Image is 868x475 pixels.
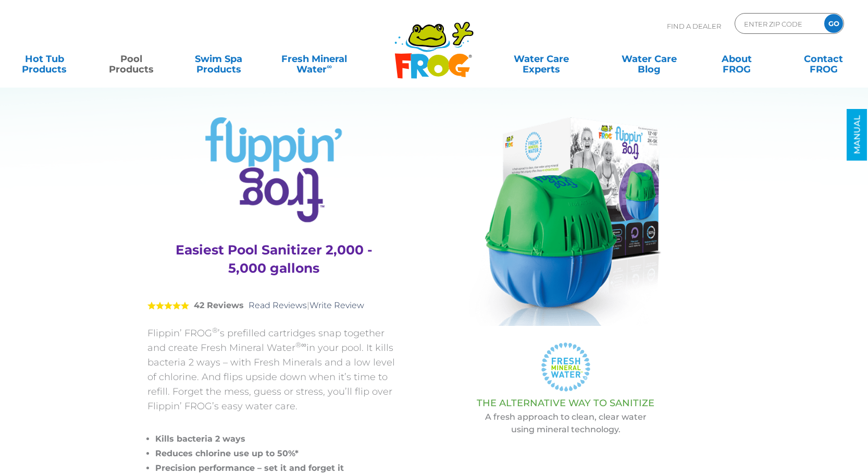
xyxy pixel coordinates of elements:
a: Write Review [309,300,364,310]
h3: THE ALTERNATIVE WAY TO SANITIZE [426,398,705,408]
span: 5 [147,301,189,310]
strong: 42 Reviews [194,300,244,310]
li: Kills bacteria 2 ways [155,432,400,446]
li: Reduces chlorine use up to 50%* [155,446,400,461]
a: PoolProducts [97,48,165,69]
a: Swim SpaProducts [184,48,252,69]
p: Flippin’ FROG ’s prefilled cartridges snap together and create Fresh Mineral Water in your pool. ... [147,326,400,413]
sup: ®∞ [295,340,306,349]
a: ContactFROG [790,48,858,69]
p: Find A Dealer [667,13,721,39]
a: Fresh MineralWater∞ [272,48,357,69]
div: | [147,285,400,326]
input: GO [824,14,843,33]
a: Water CareBlog [615,48,683,69]
h3: Easiest Pool Sanitizer 2,000 - 5,000 gallons [160,241,387,277]
sup: ® [212,326,218,334]
p: A fresh approach to clean, clear water using mineral technology. [426,411,705,436]
a: Read Reviews [249,300,307,310]
sup: ∞ [327,62,332,70]
a: Hot TubProducts [10,48,78,69]
img: Product Flippin Frog [469,117,662,326]
img: Product Logo [205,117,342,223]
input: Zip Code Form [743,16,813,31]
a: Water CareExperts [486,48,596,69]
a: MANUAL [847,109,867,161]
a: AboutFROG [703,48,771,69]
